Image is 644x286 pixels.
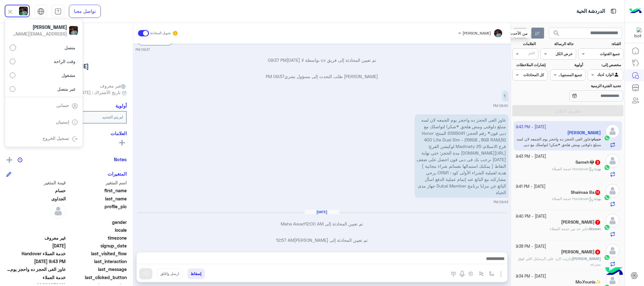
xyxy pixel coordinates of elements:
[62,72,76,78] span: مشغول
[575,160,601,165] h5: Sameh👽
[19,7,28,15] img: userImage
[67,235,127,241] span: timezone
[595,220,600,225] span: 7
[10,72,15,78] input: مشغول
[604,194,610,201] img: WhatsApp
[6,266,66,273] span: عاوز الغى الحجز ده واحجز يوم الجمعه لان لسه متبلغ دلوقتى ومش هلحق *شكرا لتواصلك مع دبى فون* رقم ا...
[604,164,610,171] img: WhatsApp
[6,219,66,225] span: null
[6,250,66,257] span: Handover خدمة العملاء
[561,220,601,225] h5: Mazen Tarek
[552,167,594,171] span: Handover خدمة العملاء
[594,196,601,201] b: :
[7,8,14,15] img: close
[606,214,620,228] img: defaultAdmin.png
[603,261,625,283] img: hulul-logo.png
[6,258,66,265] span: 2025-09-17T18:43:09.202Z
[69,26,78,35] img: userImage
[6,227,66,233] span: null
[143,271,149,277] img: send message
[417,117,506,195] span: عاوز الغى الحجز ده واحجز يوم الجمعه لان لسه متبلغ دلوقتى ومش هلحق *شكرا لتواصلك مع دبى فون* رقم ا...
[67,242,127,249] span: signup_date
[7,157,12,163] img: add
[551,83,621,89] label: تحديد الفترة الزمنية
[513,41,536,47] label: العلامات
[305,221,324,226] span: 12:00 AM
[157,268,183,279] button: ارسل واغلق
[6,274,66,281] span: خدمة العملاء
[6,187,66,194] span: حسام
[150,31,171,36] small: تحويل المحادثة
[187,268,205,279] button: إسقاط
[100,82,127,89] span: غير معروف
[595,160,600,165] span: 3
[516,184,546,190] small: [DATE] - 9:41 PM
[18,157,23,162] img: notes
[579,41,621,47] label: القناة:
[43,135,69,141] a: تسجيل الخروج
[549,28,564,41] button: search
[115,103,127,109] h6: أولوية
[476,268,487,279] button: Trigger scenario
[6,195,66,202] span: الجداوى
[114,156,127,162] h6: Notes
[561,249,601,255] h5: Ahmed Essam
[11,24,67,30] span: [PERSON_NAME]
[516,244,546,250] small: [DATE] - 9:38 PM
[67,187,127,194] span: first_name
[550,226,588,231] span: عايز حد من خدمة العملاء
[136,57,509,63] p: تم تعيين المحادثة إلى فريق cx بواسطة لا [DATE]
[69,5,101,18] a: تواصل معنا
[67,266,127,273] span: last_message
[415,114,509,198] p: 17/9/2025, 9:43 PM
[604,224,610,230] img: WhatsApp
[102,115,123,119] b: لم يتم التحديد
[595,196,601,201] span: بوت
[67,250,127,257] span: last_visited_flow
[451,272,456,277] img: make a call
[67,203,127,218] span: profile_pic
[10,45,16,51] input: متصل
[276,237,294,243] span: 12:57 AM
[516,273,546,279] small: [DATE] - 9:34 PM
[610,7,617,15] img: tab
[458,270,466,278] img: send voice note
[528,50,536,57] div: اختر
[136,237,509,243] p: تم تعيين المحادثة إلى [PERSON_NAME]
[552,196,594,201] span: Handover خدمة العملاء
[54,8,62,15] img: tab
[6,179,66,186] span: قيمة المتغير
[136,73,509,80] p: [PERSON_NAME] طلب التحدث إلى مسؤول بشري
[604,254,610,261] img: WhatsApp
[268,57,287,63] span: 09:37 PM
[629,5,642,18] img: Logo
[6,235,66,241] span: غير معروف
[575,279,601,285] h5: Mo.Younis✨
[595,167,601,171] span: بوت
[571,190,601,195] h5: Shaimaa Ba
[595,190,600,195] span: 11
[493,103,509,108] small: 09:40 PM
[516,154,546,160] small: [DATE] - 9:43 PM
[497,270,505,278] img: send attachment
[72,103,78,109] img: tab
[67,227,127,233] span: locale
[606,184,620,198] img: defaultAdmin.png
[468,271,473,276] img: create order
[305,210,339,214] h6: [DATE]
[516,214,547,220] small: [DATE] - 9:40 PM
[487,268,497,279] button: select flow
[595,250,600,255] span: 6
[65,44,76,51] span: متصل
[466,268,476,279] button: create order
[606,244,620,258] img: defaultAdmin.png
[57,103,69,108] a: حسابى
[37,8,44,15] img: tab
[588,226,601,231] b: :
[266,74,285,79] span: 09:37 PM
[77,89,120,96] span: تاريخ الأشتراك : [DATE]
[512,105,623,116] button: تطبيق الفلاتر
[606,154,620,168] img: defaultAdmin.png
[54,58,76,65] span: وقت الراحة
[463,31,491,35] span: [PERSON_NAME]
